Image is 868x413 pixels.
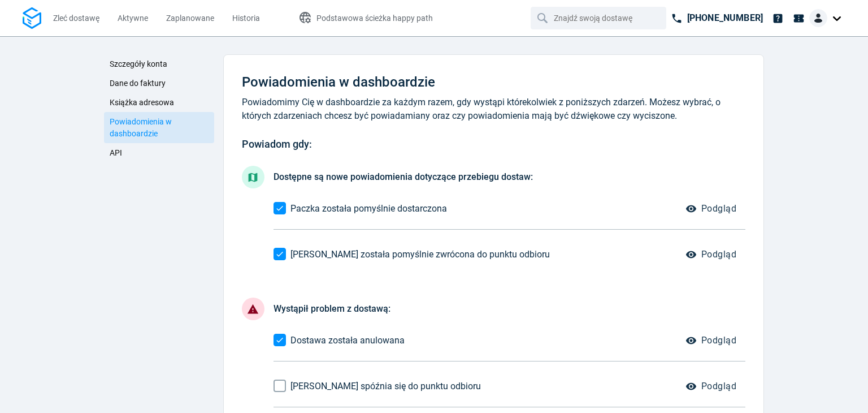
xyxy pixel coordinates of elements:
span: Podgląd [701,336,736,345]
span: Książka adresowa [110,98,174,107]
span: Historia [232,14,260,23]
button: Podgląd [679,375,745,398]
a: Szczegóły konta [104,54,214,74]
img: Logo [23,7,41,29]
span: Dostawa została anulowana [290,335,405,346]
span: [PERSON_NAME] została pomyślnie zwrócona do punktu odbioru [290,249,550,260]
span: Wystąpił problem z dostawą: [274,303,390,314]
a: [PHONE_NUMBER] [666,7,767,29]
button: Podgląd [679,243,745,266]
span: Powiadomienia w dashboardzie [110,117,172,138]
span: Aktywne [118,14,148,23]
a: Powiadomienia w dashboardzie [104,112,214,143]
a: API [104,143,214,162]
span: Dane do faktury [110,79,166,88]
span: Podstawowa ścieżka happy path [316,14,433,23]
span: Zleć dostawę [53,14,99,23]
span: Szczegóły konta [110,59,167,68]
img: Client [809,9,827,27]
span: Dostępne są nowe powiadomienia dotyczące przebiegu dostaw: [274,171,533,182]
button: Podgląd [679,329,745,352]
span: Powiadomimy Cię w dashboardzie za każdym razem, gdy wystąpi którekolwiek z poniższych zdarzeń. Mo... [242,97,721,121]
p: [PHONE_NUMBER] [687,11,763,25]
button: Podgląd [679,197,745,220]
span: Zaplanowane [166,14,214,23]
span: Podgląd [701,382,736,391]
span: Paczka została pomyślnie dostarczona [290,203,447,214]
span: [PERSON_NAME] spóźnia się do punktu odbioru [290,381,481,392]
span: API [110,148,122,157]
span: Podgląd [701,204,736,213]
input: Znajdź swoją dostawę [554,7,645,29]
a: Książka adresowa [104,93,214,112]
span: Powiadomienia w dashboardzie [242,74,435,90]
a: Dane do faktury [104,74,214,93]
span: Powiadom gdy: [242,138,312,150]
span: Podgląd [701,250,736,259]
